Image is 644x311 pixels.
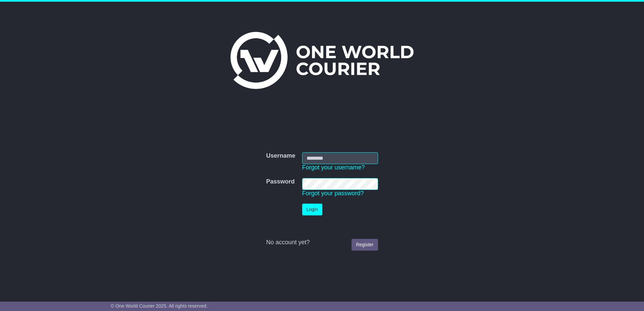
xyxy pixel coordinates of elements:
img: One World [230,32,414,89]
div: No account yet? [266,239,378,246]
label: Username [266,152,295,160]
a: Forgot your username? [302,164,365,171]
label: Password [266,178,294,186]
span: © One World Courier 2025. All rights reserved. [111,303,208,309]
button: Login [302,204,322,215]
a: Register [352,239,378,251]
a: Forgot your password? [302,190,364,197]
